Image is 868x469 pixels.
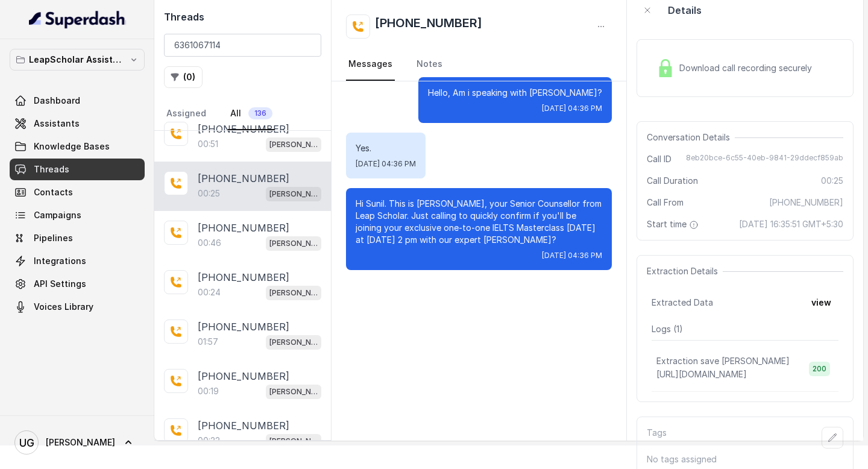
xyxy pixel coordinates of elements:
[668,3,702,17] p: Details
[769,197,843,209] span: [PHONE_NUMBER]
[10,49,145,71] button: LeapScholar Assistant
[647,131,735,143] span: Conversation Details
[34,255,86,267] span: Integrations
[198,369,289,383] p: [PHONE_NUMBER]
[269,188,318,200] p: [PERSON_NAME] ielts testing (agent -1)
[19,436,34,449] text: UG
[164,66,203,88] button: (0)
[34,140,110,153] span: Knowledge Bases
[375,14,482,39] h2: [PHONE_NUMBER]
[198,385,219,397] p: 00:19
[10,426,145,459] a: [PERSON_NAME]
[10,159,145,180] a: Threads
[198,237,221,249] p: 00:46
[739,218,843,230] span: [DATE] 16:35:51 GMT+5:30
[656,369,747,379] span: [URL][DOMAIN_NAME]
[34,118,80,130] span: Assistants
[542,251,602,260] span: [DATE] 04:36 PM
[686,153,843,165] span: 8eb20bce-6c55-40eb-9841-29ddecf859ab
[29,52,125,67] p: LeapScholar Assistant
[647,153,671,165] span: Call ID
[34,186,73,198] span: Contacts
[269,336,318,348] p: [PERSON_NAME] ielts testing (agent -1)
[356,198,602,246] p: Hi Sunil. This is [PERSON_NAME], your Senior Counsellor from Leap Scholar. Just calling to quickl...
[10,90,145,112] a: Dashboard
[34,209,81,221] span: Campaigns
[269,139,318,151] p: [PERSON_NAME] ielts testing (agent -1)
[164,34,321,57] input: Search by Call ID or Phone Number
[198,319,289,334] p: [PHONE_NUMBER]
[542,104,602,113] span: [DATE] 04:36 PM
[269,238,318,250] p: [PERSON_NAME] ielts testing (agent -1)
[10,181,145,203] a: Contacts
[652,297,713,309] span: Extracted Data
[656,355,790,367] p: Extraction save [PERSON_NAME]
[198,270,289,285] p: [PHONE_NUMBER]
[10,250,145,272] a: Integrations
[198,171,289,186] p: [PHONE_NUMBER]
[46,436,115,449] span: [PERSON_NAME]
[164,98,209,130] a: Assigned
[647,427,667,449] p: Tags
[29,10,126,29] img: light.svg
[34,278,86,290] span: API Settings
[10,204,145,226] a: Campaigns
[647,175,698,187] span: Call Duration
[656,59,675,77] img: Lock Icon
[10,273,145,295] a: API Settings
[10,113,145,134] a: Assistants
[647,453,843,465] p: No tags assigned
[356,142,416,154] p: Yes.
[228,98,275,130] a: All136
[821,175,843,187] span: 00:25
[269,435,318,447] p: [PERSON_NAME] ielts testing (agent -1)
[269,287,318,299] p: [PERSON_NAME] ielts testing (agent -1)
[809,362,830,376] span: 200
[164,98,321,130] nav: Tabs
[248,107,272,119] span: 136
[652,323,838,335] p: Logs ( 1 )
[804,292,838,313] button: view
[10,136,145,157] a: Knowledge Bases
[356,159,416,169] span: [DATE] 04:36 PM
[198,138,218,150] p: 00:51
[679,62,817,74] span: Download call recording securely
[346,48,395,81] a: Messages
[198,286,221,298] p: 00:24
[198,336,218,348] p: 01:57
[34,95,80,107] span: Dashboard
[198,187,220,200] p: 00:25
[34,232,73,244] span: Pipelines
[269,386,318,398] p: [PERSON_NAME] ielts testing (agent -1)
[647,218,701,230] span: Start time
[34,163,69,175] span: Threads
[198,418,289,433] p: [PHONE_NUMBER]
[10,296,145,318] a: Voices Library
[647,265,723,277] span: Extraction Details
[428,87,602,99] p: Hello, Am i speaking with [PERSON_NAME]?
[414,48,445,81] a: Notes
[198,435,220,447] p: 00:22
[647,197,684,209] span: Call From
[164,10,321,24] h2: Threads
[198,221,289,235] p: [PHONE_NUMBER]
[10,227,145,249] a: Pipelines
[346,48,612,81] nav: Tabs
[34,301,93,313] span: Voices Library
